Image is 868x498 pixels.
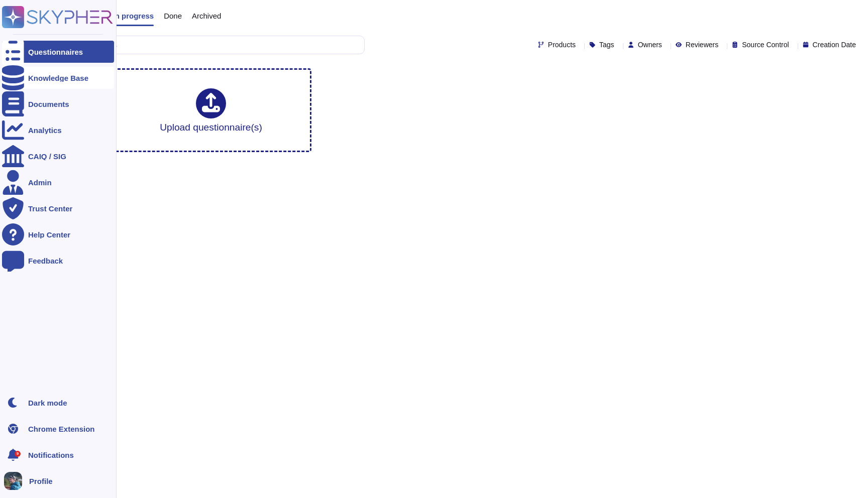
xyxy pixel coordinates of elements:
span: In progress [113,12,154,20]
div: Documents [28,100,69,108]
span: Creation Date [813,41,856,48]
img: user [4,472,22,490]
a: Help Center [2,223,114,245]
div: Upload questionnaire(s) [160,88,262,132]
a: Chrome Extension [2,418,114,440]
span: Owners [638,41,662,48]
div: Trust Center [28,205,72,212]
div: Chrome Extension [28,425,95,433]
div: Feedback [28,257,63,265]
div: Knowledge Base [28,74,88,82]
span: Notifications [28,451,74,459]
span: Source Control [742,41,789,48]
a: CAIQ / SIG [2,145,114,167]
span: Products [548,41,576,48]
a: Knowledge Base [2,67,114,89]
button: user [2,470,29,492]
span: Tags [599,41,614,48]
div: Admin [28,179,52,186]
div: 9 [15,451,21,457]
div: Analytics [28,127,62,134]
a: Questionnaires [2,41,114,63]
a: Documents [2,93,114,115]
span: Profile [29,477,53,485]
a: Analytics [2,119,114,141]
span: Done [164,12,182,20]
div: Dark mode [28,399,67,407]
div: Help Center [28,231,70,238]
div: CAIQ / SIG [28,153,66,160]
span: Reviewers [686,41,718,48]
a: Feedback [2,250,114,272]
span: Archived [192,12,221,20]
a: Admin [2,171,114,193]
a: Trust Center [2,197,114,219]
div: Questionnaires [28,48,83,56]
input: Search by keywords [40,36,364,54]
